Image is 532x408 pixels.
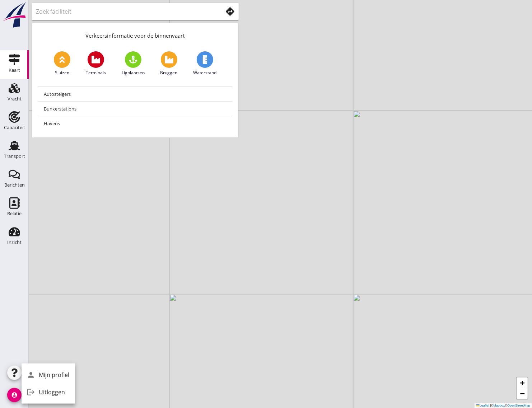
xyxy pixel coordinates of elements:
span: Sluizen [55,70,69,76]
div: © © [475,403,532,408]
input: Zoek faciliteit [36,6,213,17]
a: Leaflet [476,404,489,407]
div: Kaart [9,68,20,72]
i: person [24,368,38,382]
div: Verkeersinformatie voor de binnenvaart [32,23,238,46]
div: Relatie [7,211,22,216]
a: Zoom out [517,388,528,399]
div: Vracht [8,97,22,101]
span: Ligplaatsen [122,70,145,76]
div: Mijn profiel [39,371,69,379]
span: + [520,378,525,387]
a: Terminals [86,51,106,76]
div: Uitloggen [39,388,69,397]
div: Berichten [4,183,25,187]
i: account_circle [7,388,22,402]
a: Mapbox [494,404,505,407]
img: logo-small.a267ee39.svg [1,2,27,28]
a: Ligplaatsen [122,51,145,76]
div: Inzicht [7,240,22,245]
a: Bruggen [160,51,178,76]
a: OpenStreetMap [507,404,530,407]
span: Waterstand [193,70,216,76]
div: Transport [4,154,25,159]
a: Mijn profiel [22,366,75,384]
a: Waterstand [193,51,216,76]
span: | [490,404,491,407]
i: logout [24,385,38,399]
a: Zoom in [517,377,528,388]
span: Terminals [86,70,106,76]
span: Bruggen [160,70,178,76]
div: Capaciteit [4,125,25,130]
div: Autosteigers [44,90,227,98]
a: Sluizen [54,51,70,76]
span: − [520,389,525,398]
div: Havens [44,119,227,128]
div: Bunkerstations [44,104,227,113]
